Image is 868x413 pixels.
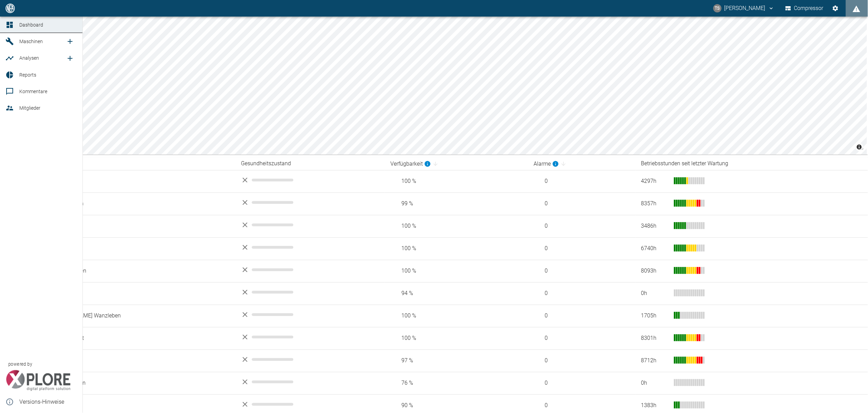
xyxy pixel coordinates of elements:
[241,266,380,274] div: No data
[390,200,523,208] span: 99 %
[635,157,868,170] th: Betriebsstunden seit letzter Wartung
[641,379,669,387] div: 0 h
[390,160,431,168] div: berechnet für die letzten 7 Tage
[46,215,235,237] td: Forchheim
[641,267,669,275] div: 8093 h
[241,400,380,409] div: No data
[390,357,523,365] span: 97 %
[63,35,77,48] a: new /machines
[241,176,380,184] div: No data
[534,245,630,253] span: 0
[712,2,776,14] button: timo.streitbuerger@arcanum-energy.de
[390,334,523,342] span: 100 %
[241,243,380,252] div: No data
[5,3,16,13] img: logo
[641,245,669,253] div: 6740 h
[784,2,825,14] button: Compressor
[8,361,32,367] span: powered by
[390,245,523,253] span: 100 %
[19,39,43,44] span: Maschinen
[46,350,235,372] td: Malstedt
[46,282,235,305] td: Karben
[534,312,630,320] span: 0
[829,2,842,14] button: Einstellungen
[241,311,380,319] div: No data
[641,177,669,185] div: 4297 h
[641,200,669,208] div: 8357 h
[63,51,77,65] a: new /analyses/list/0
[19,55,39,61] span: Analysen
[390,177,523,185] span: 100 %
[241,221,380,229] div: No data
[241,355,380,364] div: No data
[641,357,669,365] div: 8712 h
[641,402,669,410] div: 1383 h
[641,312,669,320] div: 1705 h
[241,378,380,386] div: No data
[19,398,77,406] span: Versions-Hinweise
[19,89,47,94] span: Kommentare
[241,333,380,341] div: No data
[6,370,71,391] img: Xplore Logo
[241,198,380,207] div: No data
[641,289,669,297] div: 0 h
[534,222,630,230] span: 0
[241,288,380,296] div: No data
[713,4,722,12] div: TS
[534,357,630,365] span: 0
[390,379,523,387] span: 76 %
[19,105,40,111] span: Mitglieder
[390,222,523,230] span: 100 %
[641,334,669,342] div: 8301 h
[390,289,523,297] span: 94 %
[46,305,235,327] td: [PERSON_NAME] Wanzleben
[19,22,43,28] span: Dashboard
[46,193,235,215] td: Bruchhausen
[534,160,559,168] div: berechnet für die letzten 7 Tage
[534,177,630,185] span: 0
[19,72,36,78] span: Reports
[534,200,630,208] span: 0
[534,267,630,275] span: 0
[19,17,867,155] canvas: Map
[46,260,235,282] td: Jürgenshagen
[235,157,385,170] th: Gesundheitszustand
[46,237,235,260] td: Heygendorf
[641,222,669,230] div: 3486 h
[534,334,630,342] span: 0
[390,267,523,275] span: 100 %
[46,170,235,193] td: Altena
[534,402,630,410] span: 0
[390,402,523,410] span: 90 %
[46,327,235,350] td: Kroppenstedt
[390,312,523,320] span: 100 %
[534,379,630,387] span: 0
[534,289,630,297] span: 0
[46,372,235,394] td: Marktoffingen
